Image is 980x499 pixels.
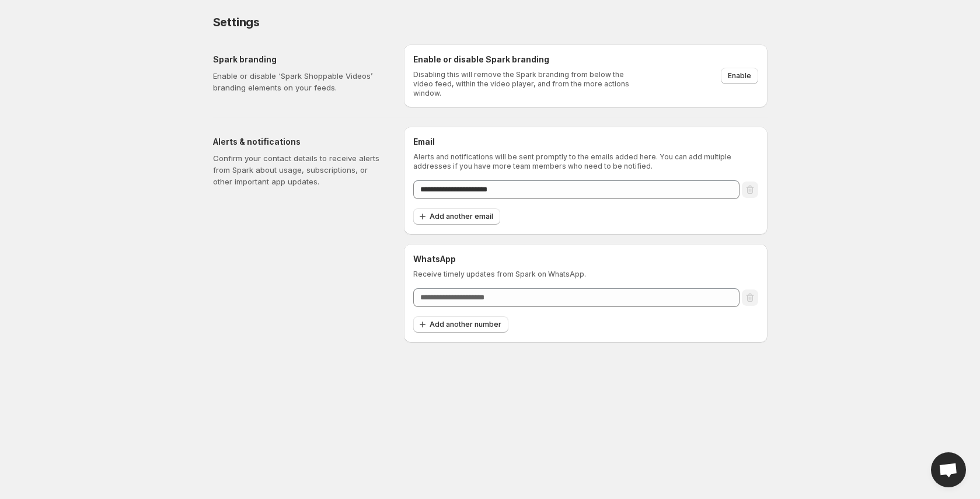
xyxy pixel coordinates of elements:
[413,316,508,333] button: Add another number
[213,70,385,93] p: Enable or disable ‘Spark Shoppable Videos’ branding elements on your feeds.
[213,15,260,29] span: Settings
[430,212,493,221] span: Add another email
[213,152,385,187] p: Confirm your contact details to receive alerts from Spark about usage, subscriptions, or other im...
[413,208,500,225] button: Add another email
[931,452,966,487] div: Open chat
[721,68,758,84] button: Enable
[413,54,637,65] h6: Enable or disable Spark branding
[413,253,758,265] h6: WhatsApp
[413,270,758,279] p: Receive timely updates from Spark on WhatsApp.
[213,136,385,148] h5: Alerts & notifications
[213,54,385,65] h5: Spark branding
[413,70,637,98] p: Disabling this will remove the Spark branding from below the video feed, within the video player,...
[413,136,758,148] h6: Email
[413,152,758,171] p: Alerts and notifications will be sent promptly to the emails added here. You can add multiple add...
[430,320,501,329] span: Add another number
[728,71,751,81] span: Enable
